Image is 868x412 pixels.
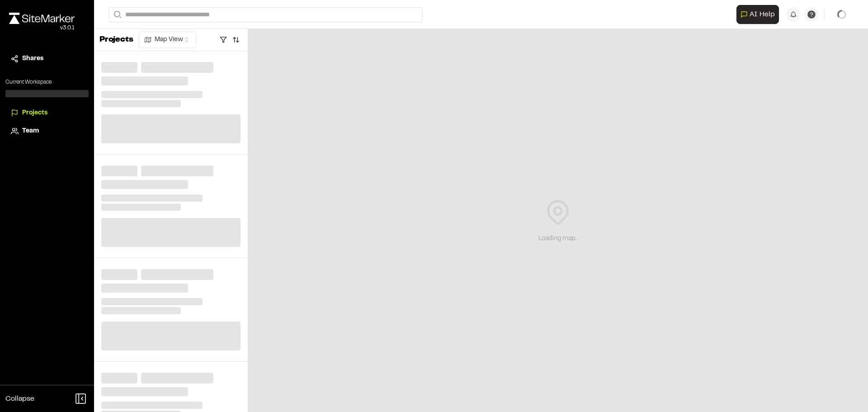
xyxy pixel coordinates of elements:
[736,5,783,24] div: Open AI Assistant
[108,7,125,22] button: Search
[22,54,43,64] span: Shares
[11,126,83,136] a: Team
[11,54,83,64] a: Shares
[750,9,775,20] span: AI Help
[5,393,34,404] span: Collapse
[9,13,75,24] img: rebrand.png
[9,24,75,32] div: Oh geez...please don't...
[22,108,47,118] span: Projects
[5,78,89,86] p: Current Workspace
[736,5,779,24] button: Open AI Assistant
[22,126,39,136] span: Team
[538,234,578,244] div: Loading map...
[99,34,133,46] p: Projects
[11,108,83,118] a: Projects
